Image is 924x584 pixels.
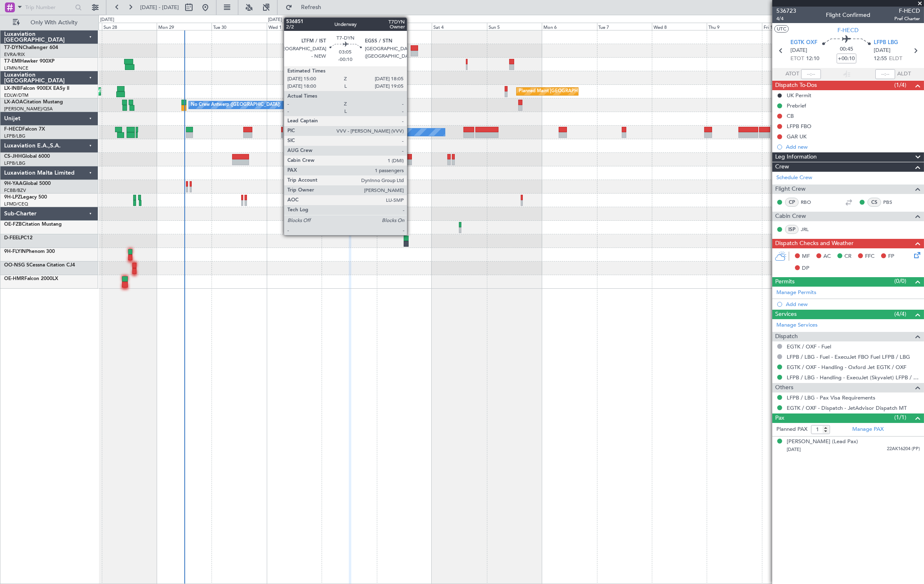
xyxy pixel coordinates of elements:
a: Manage Services [776,321,818,329]
a: EGTK / OXF - Handling - Oxford Jet EGTK / OXF [787,364,906,371]
span: 9H-LPZ [4,195,21,200]
span: MF [802,252,810,261]
div: Flight Confirmed [826,11,870,20]
div: No Crew [365,126,384,138]
span: Refresh [294,5,329,10]
a: T7-EMIHawker 900XP [4,59,54,64]
a: EVRA/RIX [4,51,25,58]
span: (1/4) [894,81,906,89]
span: FFC [865,252,875,261]
a: Manage Permits [776,289,816,297]
span: OE-HMR [4,276,24,281]
div: Fri 3 [377,23,432,30]
div: Tue 30 [212,23,266,30]
a: OE-FZBCitation Mustang [4,222,62,227]
span: Others [775,383,793,392]
a: LX-INBFalcon 900EX EASy II [4,86,69,91]
span: T7-DYN [4,45,23,50]
div: Add new [786,301,920,308]
span: OO-NSG S [4,263,29,268]
a: OO-NSG SCessna Citation CJ4 [4,263,75,268]
span: Only With Activity [21,20,87,26]
div: Tue 7 [597,23,652,30]
span: ALDT [897,70,911,78]
span: Dispatch To-Dos [775,81,817,90]
span: 22AK16204 (PP) [887,446,920,453]
span: Leg Information [775,152,817,162]
a: LFPB / LBG - Handling - ExecuJet (Skyvalet) LFPB / LBG [787,374,920,381]
a: OE-HMRFalcon 2000LX [4,276,58,281]
span: OE-FZB [4,222,22,227]
a: JRL [801,226,819,233]
span: ELDT [889,55,902,63]
span: 536723 [776,7,796,15]
a: LFPB/LBG [4,160,26,166]
a: Schedule Crew [776,174,812,182]
span: 12:55 [874,55,887,63]
span: F-HECD [4,127,22,132]
div: Fri 10 [762,23,817,30]
span: (4/4) [894,310,906,318]
span: 9H-YAA [4,181,23,186]
span: F-HECD [894,7,920,15]
div: [PERSON_NAME] (Lead Pax) [787,438,858,446]
span: Dispatch Checks and Weather [775,239,853,248]
span: LFPB LBG [874,39,898,47]
input: --:-- [801,69,821,79]
div: GAR UK [787,133,806,140]
button: UTC [774,25,789,33]
div: Planned Maint [GEOGRAPHIC_DATA] ([GEOGRAPHIC_DATA]) [519,85,649,98]
div: Wed 8 [652,23,707,30]
input: Trip Number [25,1,73,14]
a: LFMD/CEQ [4,201,28,207]
span: ATOT [785,70,799,78]
span: FP [888,252,894,261]
div: Prebrief [787,102,806,109]
a: LFPB / LBG - Pax Visa Requirements [787,394,875,401]
a: 9H-LPZLegacy 500 [4,195,47,200]
div: Thu 9 [707,23,762,30]
div: Sun 5 [487,23,542,30]
span: DP [802,264,809,273]
span: CR [844,252,851,261]
span: Dispatch [775,332,798,341]
div: Sun 28 [102,23,157,30]
a: LFPB / LBG - Fuel - ExecuJet FBO Fuel LFPB / LBG [787,353,910,360]
div: Wed 1 [267,23,322,30]
a: [PERSON_NAME]/QSA [4,106,53,112]
span: ETOT [790,55,804,63]
span: Services [775,310,797,319]
a: LFPB/LBG [4,133,26,139]
span: CS-JHH [4,154,22,159]
button: Refresh [282,1,331,14]
div: No Crew Antwerp ([GEOGRAPHIC_DATA]) [191,99,280,111]
label: Planned PAX [776,425,807,434]
a: CS-JHHGlobal 6000 [4,154,50,159]
span: LX-AOA [4,100,23,105]
div: [DATE] [268,16,282,23]
div: UK Permit [787,92,811,99]
div: Add new [786,143,920,150]
span: 00:45 [840,45,853,54]
span: LX-INB [4,86,20,91]
div: CB [787,112,794,119]
span: [DATE] [790,47,807,55]
div: Sat 4 [432,23,487,30]
span: Permits [775,277,795,287]
a: EGTK / OXF - Fuel [787,343,831,350]
span: Crew [775,162,789,172]
a: PBS [883,199,902,206]
span: [DATE] - [DATE] [140,4,179,11]
a: F-HECDFalcon 7X [4,127,45,132]
span: (0/0) [894,277,906,285]
a: RBO [801,199,819,206]
span: D-FEEL [4,236,21,241]
div: Thu 2 [322,23,376,30]
div: ISP [785,225,799,234]
a: 9H-YAAGlobal 5000 [4,181,51,186]
div: CS [868,198,881,207]
a: LFMN/NCE [4,65,28,71]
span: [DATE] [874,47,891,55]
span: Cabin Crew [775,212,806,221]
span: Flight Crew [775,185,806,194]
